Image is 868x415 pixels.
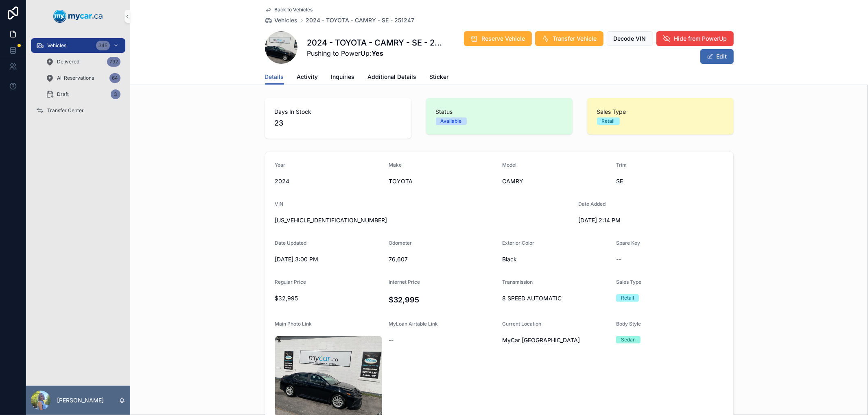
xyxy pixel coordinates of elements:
span: Spare Key [616,240,640,246]
span: Sales Type [616,279,641,285]
button: Edit [700,49,734,64]
a: Additional Details [368,70,417,86]
a: 2024 - TOYOTA - CAMRY - SE - 251247 [306,16,415,24]
h1: 2024 - TOYOTA - CAMRY - SE - 251247 [307,37,446,48]
button: Hide from PowerUp [656,31,734,46]
span: 23 [275,117,402,129]
p: [PERSON_NAME] [57,396,104,404]
a: Vehicles [265,16,298,24]
button: Transfer Vehicle [535,31,603,46]
a: Delivered792 [41,54,125,69]
span: Delivered [57,59,79,65]
span: Draft [57,91,69,98]
span: Make [389,162,402,168]
span: Current Location [503,321,542,327]
span: Main Photo Link [275,321,312,327]
span: Inquiries [331,73,355,81]
span: Days In Stock [275,108,402,116]
div: 345 [96,41,110,50]
span: SE [616,177,724,185]
span: Exterior Color [503,240,535,246]
span: VIN [275,201,284,207]
span: Date Added [578,201,606,207]
a: Vehicles345 [31,38,125,53]
a: Draft3 [41,87,125,102]
img: App logo [53,10,103,23]
span: -- [389,336,394,344]
strong: Yes [372,49,384,57]
span: Odometer [389,240,412,246]
span: Status [436,108,563,116]
span: Date Updated [275,240,307,246]
span: Sticker [430,73,449,81]
a: All Reservations64 [41,71,125,85]
span: All Reservations [57,75,94,81]
a: Sticker [430,70,449,86]
span: Black [503,255,610,263]
span: TOYOTA [389,177,496,185]
a: Transfer Center [31,103,125,118]
span: Hide from PowerUp [674,35,727,43]
div: Retail [602,117,615,125]
a: Inquiries [331,70,355,86]
span: Year [275,162,286,168]
span: Decode VIN [614,35,646,43]
div: Retail [621,294,634,302]
div: 64 [109,73,120,83]
a: Details [265,70,284,85]
span: Regular Price [275,279,306,285]
div: 3 [111,89,120,99]
span: Transmission [503,279,533,285]
span: -- [616,255,621,263]
span: Back to Vehicles [275,7,313,13]
span: 2024 [275,177,383,185]
div: 792 [107,57,120,67]
span: 8 SPEED AUTOMATIC [503,294,610,302]
span: CAMRY [503,177,610,185]
span: 76,607 [389,255,496,263]
div: Available [441,117,462,125]
button: Reserve Vehicle [464,31,532,46]
span: Vehicles [275,16,298,24]
span: Transfer Vehicle [553,35,597,43]
button: Decode VIN [607,31,653,46]
span: Pushing to PowerUp: [307,48,446,58]
h4: $32,995 [389,294,496,305]
span: [US_VEHICLE_IDENTIFICATION_NUMBER] [275,216,572,224]
span: Body Style [616,321,641,327]
span: Details [265,73,284,81]
span: MyLoan Airtable Link [389,321,438,327]
span: Model [503,162,517,168]
span: Activity [297,73,318,81]
div: Sedan [621,336,636,343]
span: MyCar [GEOGRAPHIC_DATA] [503,336,580,344]
span: Sales Type [597,108,724,116]
a: Back to Vehicles [265,7,313,13]
span: Internet Price [389,279,420,285]
span: Additional Details [368,73,417,81]
span: Trim [616,162,627,168]
div: scrollable content [26,33,130,128]
span: [DATE] 2:14 PM [578,216,686,224]
span: Reserve Vehicle [482,35,525,43]
span: Transfer Center [47,107,84,114]
span: Vehicles [47,42,66,49]
span: [DATE] 3:00 PM [275,255,383,263]
span: $32,995 [275,294,383,302]
a: Activity [297,70,318,86]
